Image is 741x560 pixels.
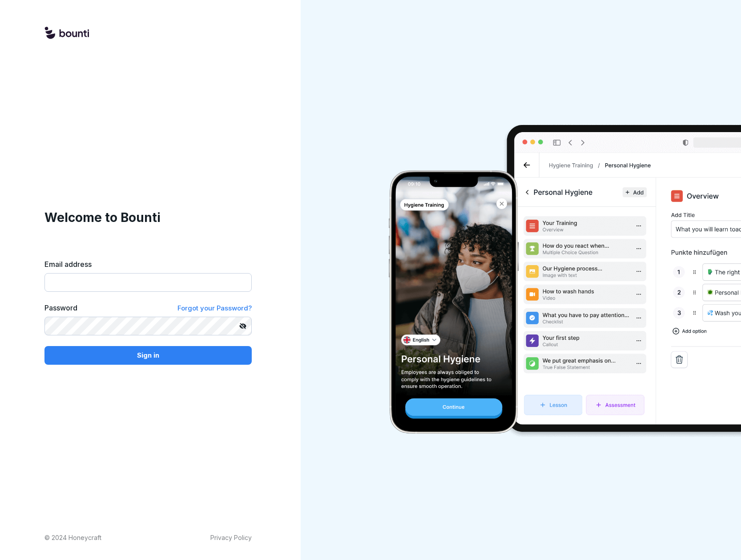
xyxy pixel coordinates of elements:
[137,351,159,360] p: Sign in
[44,302,77,314] label: Password
[177,304,252,312] span: Forgot your Password?
[44,208,252,227] h1: Welcome to Bounti
[44,533,101,542] p: © 2024 Honeycraft
[210,533,252,542] a: Privacy Policy
[177,302,252,314] a: Forgot your Password?
[44,346,252,365] button: Sign in
[44,27,89,40] img: logo.svg
[44,259,252,270] label: Email address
